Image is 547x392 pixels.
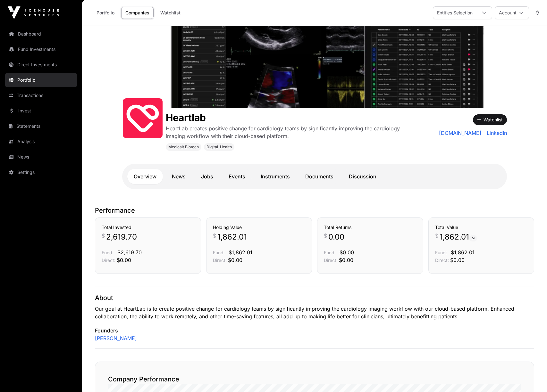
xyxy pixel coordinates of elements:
p: Performance [95,206,534,215]
a: Portfolio [92,7,119,19]
p: HeartLab creates positive change for cardiology teams by significantly improving the cardiology i... [166,125,411,140]
a: News [165,169,192,184]
span: Fund: [213,250,225,255]
a: Statements [5,119,77,133]
img: Icehouse Ventures Logo [8,6,59,19]
span: Direct: [102,257,115,263]
a: Invest [5,104,77,118]
a: LinkedIn [484,129,507,137]
span: $0.00 [228,257,242,263]
h3: Holding Value [213,224,306,231]
span: $1,862.01 [229,249,252,256]
nav: Tabs [127,169,502,184]
h3: Total Value [435,224,528,231]
a: Direct Investments [5,58,77,72]
iframe: Chat Widget [515,361,547,392]
a: Instruments [254,169,296,184]
button: Watchlist [473,114,507,125]
div: Entities Selection [433,7,476,19]
a: Documents [299,169,340,184]
a: Transactions [5,88,77,102]
button: Account [495,6,529,19]
a: [PERSON_NAME] [95,334,137,342]
img: Heartlab [82,26,547,108]
span: Direct: [324,257,338,263]
h1: Heartlab [166,112,411,123]
span: $ [324,232,327,240]
a: Jobs [195,169,220,184]
a: Events [222,169,252,184]
span: Direct: [213,257,227,263]
a: Overview [127,169,163,184]
a: [DOMAIN_NAME] [439,129,481,137]
h3: Total Returns [324,224,417,231]
span: $2,619.70 [117,249,142,256]
span: $1,862.01 [451,249,475,256]
a: Fund Investments [5,42,77,56]
p: About [95,293,534,302]
a: Analysis [5,135,77,149]
span: Digital-Health [206,144,232,150]
span: 1,862.01 [440,232,477,242]
a: Discussion [342,169,383,184]
span: Fund: [102,250,114,255]
span: $0.00 [340,249,354,256]
p: Our goal at HeartLab is to create positive change for cardiology teams by significantly improving... [95,305,534,320]
span: 0.00 [328,232,344,242]
span: $0.00 [339,257,353,263]
h3: Total Invested [102,224,194,231]
span: $ [213,232,216,240]
span: Medical/ Biotech [168,144,199,150]
a: Settings [5,165,77,179]
a: Dashboard [5,27,77,41]
span: Fund: [435,250,447,255]
a: Watchlist [156,7,185,19]
span: Direct: [435,257,449,263]
h2: Company Performance [108,375,521,384]
a: Companies [121,7,154,19]
span: $ [102,232,105,240]
span: 1,862.01 [217,232,247,242]
span: $0.00 [117,257,131,263]
span: 2,619.70 [106,232,137,242]
a: News [5,150,77,164]
span: $0.00 [450,257,465,263]
span: $ [435,232,438,240]
a: Portfolio [5,73,77,87]
span: Fund: [324,250,336,255]
img: output-onlinepngtools---2024-09-17T130428.988.png [125,101,160,135]
p: Founders [95,327,534,334]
